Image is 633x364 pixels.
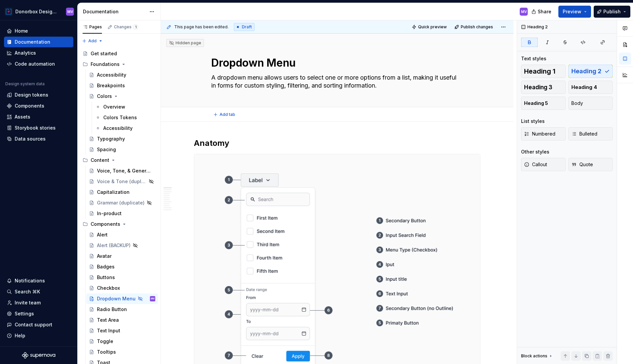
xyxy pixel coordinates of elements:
[558,6,591,18] button: Preview
[15,8,58,15] div: Donorbox Design System
[521,127,566,141] button: Numbered
[86,70,158,80] a: Accessibility
[97,136,125,142] div: Typography
[524,131,555,137] span: Numbered
[524,68,555,75] span: Heading 1
[4,48,73,58] a: Analytics
[97,327,120,334] div: Text Input
[86,229,158,240] a: Alert
[524,161,547,168] span: Callout
[86,283,158,293] a: Checkbox
[4,112,73,122] a: Assets
[521,9,527,14] div: MV
[93,112,158,123] a: Colors Tokens
[103,104,125,110] div: Overview
[15,332,25,339] div: Help
[80,59,158,70] div: Foundations
[538,8,551,15] span: Share
[86,134,158,144] a: Typography
[114,24,138,30] div: Changes
[22,352,55,359] svg: Supernova Logo
[524,84,552,91] span: Heading 3
[4,101,73,111] a: Components
[174,24,229,30] span: This page has been edited.
[83,8,146,15] div: Documentation
[80,36,105,46] button: Add
[67,9,73,14] div: MV
[4,319,73,330] button: Contact support
[15,277,45,284] div: Notifications
[103,114,137,121] div: Colors Tokens
[97,231,108,238] div: Alert
[86,187,158,197] a: Capitalization
[4,275,73,286] button: Notifications
[97,199,145,206] div: Grammar (duplicate)
[93,102,158,112] a: Overview
[97,274,115,281] div: Buttons
[594,6,630,18] button: Publish
[97,146,116,153] div: Spacing
[86,166,158,176] a: Voice, Tone, & General Guidelines
[15,114,30,120] div: Assets
[15,50,36,56] div: Analytics
[97,306,127,313] div: Radio Button
[568,127,613,141] button: Bulleted
[97,285,120,291] div: Checkbox
[452,22,496,32] button: Publish changes
[86,197,158,208] a: Grammar (duplicate)
[86,80,158,91] a: Breakpoints
[461,24,493,30] span: Publish changes
[103,125,133,132] div: Accessibility
[194,138,229,148] strong: Anatomy
[242,24,252,30] span: Draft
[4,26,73,36] a: Home
[86,91,158,102] a: Colors
[5,81,45,87] div: Design system data
[4,123,73,133] a: Storybook stories
[80,219,158,229] div: Components
[86,315,158,325] a: Text Area
[521,149,549,155] div: Other styles
[1,4,76,19] button: Donorbox Design SystemMV
[4,286,73,297] button: Search ⌘K
[15,125,56,131] div: Storybook stories
[521,65,566,78] button: Heading 1
[521,118,545,125] div: List styles
[86,336,158,347] a: Toggle
[86,208,158,219] a: In-product
[4,297,73,308] a: Invite team
[521,97,566,110] button: Heading 5
[4,330,73,341] button: Help
[15,136,46,142] div: Data sources
[97,72,126,78] div: Accessibility
[571,84,597,91] span: Heading 4
[521,81,566,94] button: Heading 3
[97,93,112,100] div: Colors
[97,189,130,195] div: Capitalization
[15,310,34,317] div: Settings
[15,39,50,45] div: Documentation
[15,288,40,295] div: Search ⌘K
[86,261,158,272] a: Badges
[521,353,547,359] div: Block actions
[97,317,119,323] div: Text Area
[521,158,566,171] button: Callout
[4,308,73,319] a: Settings
[97,168,152,174] div: Voice, Tone, & General Guidelines
[571,131,597,137] span: Bulleted
[86,176,158,187] a: Voice & Tone (duplicate)
[97,349,116,355] div: Tooltips
[528,6,556,18] button: Share
[15,321,52,328] div: Contact support
[91,221,120,227] div: Components
[80,155,158,166] div: Content
[15,103,44,109] div: Components
[86,240,158,251] a: Alert (BACKUP)
[210,72,462,91] textarea: A dropdown menu allows users to select one or more options from a list, making it useful in forms...
[86,293,158,304] a: Dropdown MenuMV
[211,110,238,119] button: Add tab
[97,338,113,345] div: Toggle
[571,100,583,107] span: Body
[15,299,41,306] div: Invite team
